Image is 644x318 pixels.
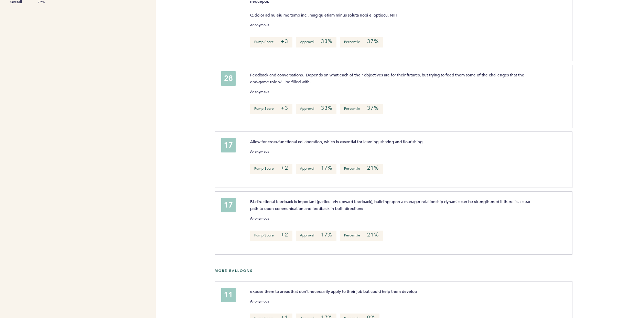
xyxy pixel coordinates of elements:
[250,90,269,94] small: Anonymous
[250,72,525,84] span: Feedback and conversations. Depends on what each of their objectives are for their futures, but t...
[250,23,269,27] small: Anonymous
[221,198,236,212] div: 17
[340,104,383,114] p: Percentile
[250,288,417,294] span: expose them to areas that don't necessarily apply to their job but could help them develop
[296,104,336,114] p: Approval
[250,150,269,153] small: Anonymous
[340,231,383,241] p: Percentile
[281,38,288,45] em: +3
[250,231,292,241] p: Pump Score
[296,37,336,47] p: Approval
[250,37,292,47] p: Pump Score
[367,165,378,171] em: 21%
[221,71,236,86] div: 28
[340,164,383,174] p: Percentile
[250,164,292,174] p: Pump Score
[215,268,639,273] h5: More Balloons
[250,217,269,220] small: Anonymous
[221,288,236,302] div: 11
[221,138,236,152] div: 17
[367,38,378,45] em: 37%
[321,231,332,238] em: 17%
[321,165,332,171] em: 17%
[367,105,378,112] em: 37%
[296,164,336,174] p: Approval
[321,105,332,112] em: 33%
[250,199,532,211] span: Bi-directional feedback is important (particularly upward feedback), building upon a manager rela...
[250,139,423,144] span: Allow for cross-functional collaboration, which is essential for learning, sharing and flourishing.
[340,37,383,47] p: Percentile
[296,231,336,241] p: Approval
[250,104,292,114] p: Pump Score
[367,231,378,238] em: 21%
[250,300,269,303] small: Anonymous
[281,231,288,238] em: +2
[321,38,332,45] em: 33%
[281,105,288,112] em: +3
[281,165,288,171] em: +2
